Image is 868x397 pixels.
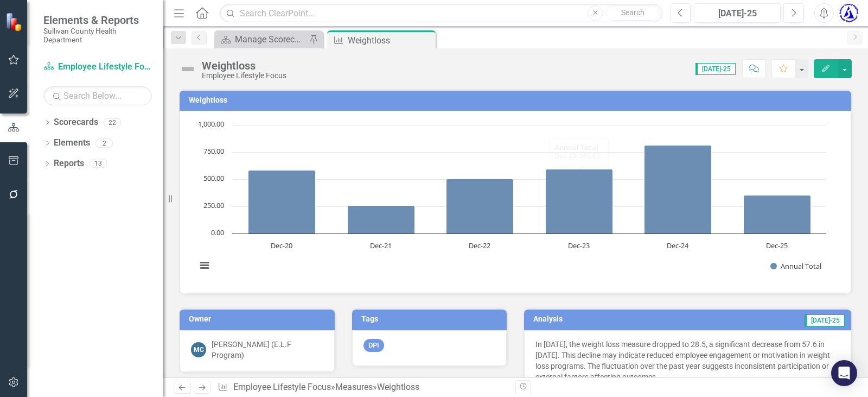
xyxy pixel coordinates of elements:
[377,382,419,392] div: Weightloss
[770,261,821,271] button: Show Annual Total
[695,63,736,75] span: [DATE]-25
[233,382,331,392] a: Employee Lifestyle Focus
[605,5,660,21] button: Search
[217,33,307,46] a: Manage Scorecards
[5,12,24,31] img: ClearPoint Strategy
[248,171,316,234] path: Dec-20, 583.7. Annual Total.
[335,382,373,392] a: Measures
[54,157,84,170] a: Reports
[235,33,307,46] div: Manage Scorecards
[202,72,286,80] div: Employee Lifestyle Focus
[104,118,121,127] div: 22
[43,61,152,73] a: Employee Lifestyle Focus
[220,4,662,23] input: Search ClearPoint...
[202,60,286,72] div: Weightloss
[469,241,490,250] text: Dec-22
[90,159,107,168] div: 13
[218,381,507,394] div: » »
[370,241,392,250] text: Dec-21
[744,196,811,234] path: Dec-25, 354.4. Annual Total.
[203,173,224,183] text: 500.00
[95,138,113,148] div: 2
[211,228,224,237] text: 0.00
[348,206,415,234] path: Dec-21, 257.1. Annual Total.
[831,360,857,386] div: Open Intercom Messenger
[446,179,514,234] path: Dec-22, 502.1. Annual Total.
[667,241,689,250] text: Dec-24
[54,116,98,129] a: Scorecards
[694,3,781,23] button: [DATE]-25
[54,137,90,149] a: Elements
[189,96,846,104] h3: Weightloss
[198,119,224,129] text: 1,000.00
[43,14,152,27] span: Elements & Reports
[179,60,196,78] img: Not Defined
[698,7,777,20] div: [DATE]-25
[191,119,832,282] svg: Interactive chart
[533,315,663,323] h3: Analysis
[805,314,845,326] span: [DATE]-25
[271,241,292,250] text: Dec-20
[568,241,590,250] text: Dec-23
[191,342,206,357] div: MC
[189,315,329,323] h3: Owner
[766,241,788,250] text: Dec-25
[644,146,712,234] path: Dec-24, 813.9. Annual Total.
[43,86,152,105] input: Search Below...
[191,119,840,282] div: Chart. Highcharts interactive chart.
[361,315,502,323] h3: Tags
[197,258,212,273] button: View chart menu, Chart
[43,27,152,45] small: Sullivan County Health Department
[348,34,433,47] div: Weightloss
[621,8,644,17] span: Search
[839,3,859,23] img: Lynsey Gollehon
[546,169,613,234] path: Dec-23, 593.8. Annual Total.
[363,339,384,352] span: DPI
[203,200,224,210] text: 250.00
[203,146,224,156] text: 750.00
[535,339,840,393] p: In [DATE], the weight loss measure dropped to 28.5, a significant decrease from 57.6 in [DATE]. T...
[212,339,323,361] div: [PERSON_NAME] (E.L.F Program)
